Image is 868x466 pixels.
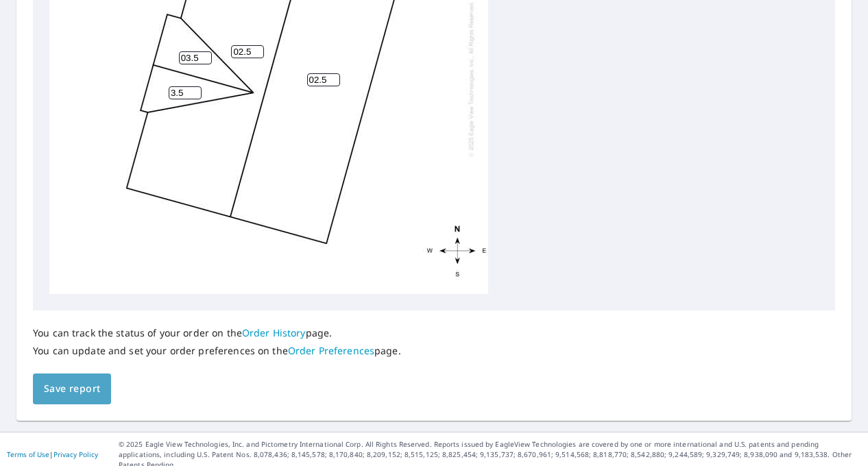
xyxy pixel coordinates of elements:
a: Order History [242,326,306,339]
p: | [7,450,98,458]
button: Save report [33,373,111,404]
a: Order Preferences [288,344,374,357]
p: You can track the status of your order on the page. [33,327,401,339]
a: Privacy Policy [53,450,98,459]
span: Save report [44,380,100,397]
p: You can update and set your order preferences on the page. [33,345,401,357]
a: Terms of Use [7,450,49,459]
